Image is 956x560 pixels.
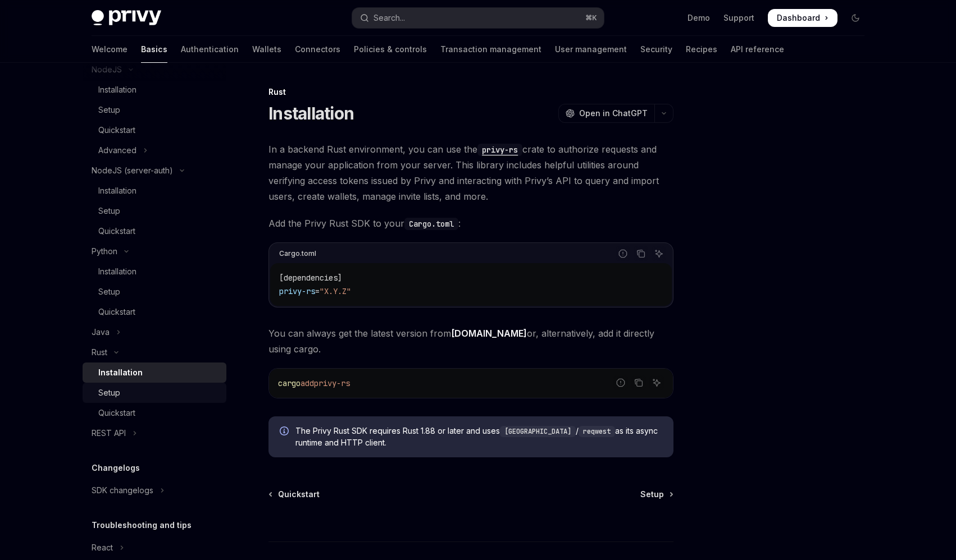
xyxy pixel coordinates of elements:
[83,423,226,443] button: Toggle REST API section
[83,282,226,302] a: Setup
[98,83,136,97] div: Installation
[616,246,630,261] button: Report incorrect code
[558,104,654,123] button: Open in ChatGPT
[477,144,522,156] code: privy-rs
[314,378,350,388] span: privy-rs
[83,160,226,181] button: Toggle NodeJS (server-auth) section
[83,302,226,322] a: Quickstart
[92,518,192,532] h5: Troubleshooting and tips
[92,541,113,554] div: React
[295,425,662,448] span: The Privy Rust SDK requires Rust 1.88 or later and uses / as its async runtime and HTTP client.
[181,36,239,63] a: Authentication
[92,484,153,497] div: SDK changelogs
[141,36,167,63] a: Basics
[301,378,314,388] span: add
[270,489,320,500] a: Quickstart
[777,12,820,24] span: Dashboard
[252,36,281,63] a: Wallets
[83,120,226,140] a: Quickstart
[279,246,316,261] div: Cargo.toml
[92,10,161,26] img: dark logo
[649,375,664,390] button: Ask AI
[579,426,615,437] code: reqwest
[98,265,136,278] div: Installation
[315,286,320,296] span: =
[846,9,864,27] button: Toggle dark mode
[268,103,354,123] h1: Installation
[92,461,140,475] h5: Changelogs
[92,245,117,258] div: Python
[83,403,226,423] a: Quickstart
[631,375,646,390] button: Copy the contents from the code block
[451,328,527,339] a: [DOMAIN_NAME]
[440,36,541,63] a: Transaction management
[83,322,226,342] button: Toggle Java section
[98,386,120,400] div: Setup
[477,144,522,155] a: privy-rs
[83,221,226,241] a: Quickstart
[280,426,291,438] svg: Info
[83,100,226,120] a: Setup
[555,36,627,63] a: User management
[652,246,666,261] button: Ask AI
[268,325,673,357] span: You can always get the latest version from or, alternatively, add it directly using cargo.
[278,489,320,500] span: Quickstart
[686,36,717,63] a: Recipes
[688,12,710,24] a: Demo
[320,286,351,296] span: "X.Y.Z"
[83,261,226,282] a: Installation
[98,406,135,420] div: Quickstart
[640,489,672,500] a: Setup
[98,123,135,137] div: Quickstart
[723,12,754,24] a: Support
[83,342,226,362] button: Toggle Rust section
[83,480,226,501] button: Toggle SDK changelogs section
[354,36,427,63] a: Policies & controls
[268,141,673,204] span: In a backend Rust environment, you can use the crate to authorize requests and manage your applic...
[634,246,648,261] button: Copy the contents from the code block
[98,184,136,198] div: Installation
[279,273,284,283] span: [
[83,241,226,261] button: Toggle Python section
[92,325,110,339] div: Java
[98,144,136,157] div: Advanced
[83,181,226,201] a: Installation
[279,286,315,296] span: privy-rs
[640,489,664,500] span: Setup
[278,378,301,388] span: cargo
[500,426,576,437] code: [GEOGRAPHIC_DATA]
[579,108,648,119] span: Open in ChatGPT
[268,86,673,98] div: Rust
[98,366,143,379] div: Installation
[98,305,135,319] div: Quickstart
[92,36,128,63] a: Welcome
[83,383,226,403] a: Setup
[338,273,342,283] span: ]
[640,36,672,63] a: Security
[284,273,338,283] span: dependencies
[83,362,226,383] a: Installation
[83,80,226,100] a: Installation
[83,201,226,221] a: Setup
[585,13,597,22] span: ⌘ K
[83,140,226,160] button: Toggle Advanced section
[98,103,120,117] div: Setup
[352,8,604,28] button: Open search
[92,346,107,359] div: Rust
[374,11,405,25] div: Search...
[98,204,120,218] div: Setup
[768,9,837,27] a: Dashboard
[295,36,340,63] a: Connectors
[404,218,458,230] code: Cargo.toml
[613,375,628,390] button: Report incorrect code
[98,285,120,299] div: Setup
[268,215,673,231] span: Add the Privy Rust SDK to your :
[98,224,135,238] div: Quickstart
[83,538,226,558] button: Toggle React section
[92,164,173,177] div: NodeJS (server-auth)
[92,426,126,440] div: REST API
[731,36,784,63] a: API reference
